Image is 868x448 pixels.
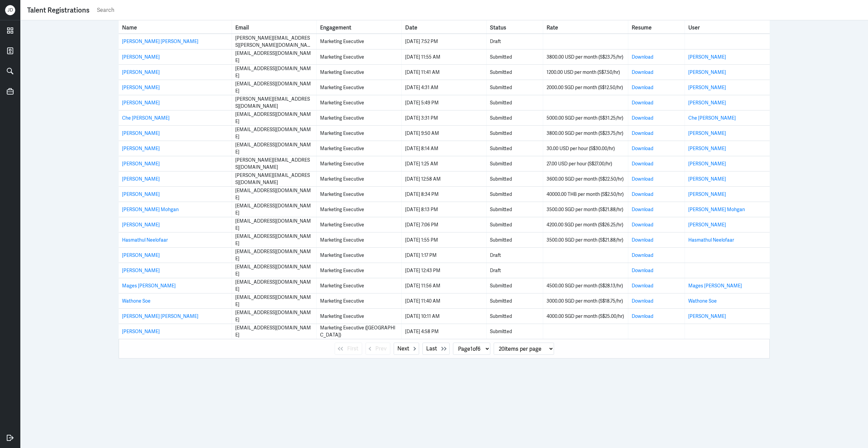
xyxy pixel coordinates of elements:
[320,252,398,259] div: Marketing Executive
[688,69,726,75] a: [PERSON_NAME]
[547,115,624,122] div: 5000.00 SGD per month (S$31.25/hr)
[119,156,232,171] td: Name
[632,237,653,243] a: Download
[119,80,232,95] td: Name
[122,145,160,151] a: [PERSON_NAME]
[402,217,487,232] td: Date
[628,217,685,232] td: Resume
[320,191,398,198] div: Marketing Executive
[487,95,543,110] td: Status
[685,95,770,110] td: User
[317,187,401,202] td: Engagement
[490,115,539,122] div: Submitted
[119,20,232,34] th: Toggle SortBy
[490,237,539,244] div: Submitted
[320,54,398,61] div: Marketing Executive
[632,252,653,258] a: Download
[320,282,398,289] div: Marketing Executive
[317,293,401,308] td: Engagement
[543,156,628,171] td: Rate
[405,267,483,274] div: [DATE] 12:43 PM
[232,80,317,95] td: Email
[405,282,483,289] div: [DATE] 11:56 AM
[547,54,624,61] div: 3800.00 USD per month (S$23.75/hr)
[685,20,770,34] th: User
[235,126,313,140] div: [EMAIL_ADDRESS][DOMAIN_NAME]
[487,171,543,186] td: Status
[232,126,317,141] td: Email
[490,191,539,198] div: Submitted
[688,206,745,212] a: [PERSON_NAME] Mohgan
[688,54,726,60] a: [PERSON_NAME]
[685,65,770,80] td: User
[685,278,770,293] td: User
[632,206,653,212] a: Download
[543,110,628,125] td: Rate
[632,176,653,182] a: Download
[320,84,398,91] div: Marketing Executive
[119,49,232,64] td: Name
[405,298,483,305] div: [DATE] 11:40 AM
[402,49,487,64] td: Date
[628,263,685,278] td: Resume
[405,160,483,167] div: [DATE] 1:25 AM
[632,115,653,121] a: Download
[547,69,624,76] div: 1200.00 USD per month (S$7.50/hr)
[405,54,483,61] div: [DATE] 11:55 AM
[394,343,419,355] button: Next
[547,206,624,213] div: 3500.00 SGD per month (S$21.88/hr)
[487,156,543,171] td: Status
[235,248,313,262] div: [EMAIL_ADDRESS][DOMAIN_NAME]
[397,345,409,353] span: Next
[402,34,487,49] td: Date
[487,126,543,141] td: Status
[632,84,653,90] a: Download
[235,80,313,95] div: [EMAIL_ADDRESS][DOMAIN_NAME]
[119,171,232,186] td: Name
[119,187,232,202] td: Name
[235,157,313,171] div: [PERSON_NAME][EMAIL_ADDRESS][DOMAIN_NAME]
[487,141,543,156] td: Status
[232,20,317,34] th: Toggle SortBy
[422,343,450,355] button: Last
[685,232,770,247] td: User
[688,283,742,289] a: Mages [PERSON_NAME]
[688,115,736,121] a: Che [PERSON_NAME]
[232,278,317,293] td: Email
[490,252,539,259] div: Draft
[490,206,539,213] div: Submitted
[235,187,313,201] div: [EMAIL_ADDRESS][DOMAIN_NAME]
[232,156,317,171] td: Email
[402,171,487,186] td: Date
[5,5,15,15] div: J D
[628,141,685,156] td: Resume
[685,202,770,217] td: User
[402,110,487,125] td: Date
[487,110,543,125] td: Status
[405,206,483,213] div: [DATE] 8:13 PM
[543,20,628,34] th: Toggle SortBy
[317,202,401,217] td: Engagement
[235,233,313,247] div: [EMAIL_ADDRESS][DOMAIN_NAME]
[317,49,401,64] td: Engagement
[375,345,387,353] span: Prev
[232,232,317,247] td: Email
[122,206,179,212] a: [PERSON_NAME] Mohgan
[487,65,543,80] td: Status
[632,130,653,136] a: Download
[320,206,398,213] div: Marketing Executive
[632,69,653,75] a: Download
[685,217,770,232] td: User
[122,38,198,44] a: [PERSON_NAME] [PERSON_NAME]
[487,187,543,202] td: Status
[232,293,317,308] td: Email
[490,221,539,228] div: Submitted
[232,202,317,217] td: Email
[320,267,398,274] div: Marketing Executive
[119,34,232,49] td: Name
[232,141,317,156] td: Email
[628,278,685,293] td: Resume
[235,96,313,110] div: [PERSON_NAME][EMAIL_ADDRESS][DOMAIN_NAME]
[232,65,317,80] td: Email
[405,38,483,45] div: [DATE] 7:52 PM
